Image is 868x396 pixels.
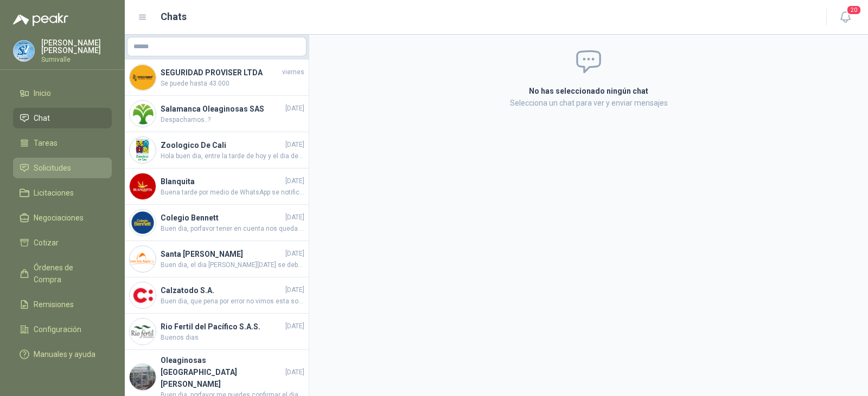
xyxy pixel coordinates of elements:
[13,13,68,26] img: Logo peakr
[34,212,84,224] span: Negociaciones
[125,277,309,314] a: Company LogoCalzatodo S.A.[DATE]Buen dia, que pena por error no vimos esta solicitud, aun la requ...
[13,232,112,253] a: Cotizar
[161,321,283,333] h4: Rio Fertil del Pacífico S.A.S.
[161,79,304,89] span: Se puede hasta 43.000
[34,298,74,310] span: Remisiones
[161,284,283,296] h4: Calzatodo S.A.
[161,115,304,125] span: Despachamos..?
[161,103,283,115] h4: Salamanca Oleaginosas SAS
[125,132,309,168] a: Company LogoZoologico De Cali[DATE]Hola buen dia, entre la tarde de hoy y el dia de mañana te deb...
[34,323,81,335] span: Configuración
[13,294,112,315] a: Remisiones
[161,139,283,151] h4: Zoologico De Cali
[285,212,304,223] span: [DATE]
[161,333,304,343] span: Buenos dias
[130,246,156,272] img: Company Logo
[285,103,304,114] span: [DATE]
[130,64,156,90] img: Company Logo
[285,176,304,186] span: [DATE]
[14,41,34,61] img: Company Logo
[13,257,112,290] a: Órdenes de Compra
[125,168,309,205] a: Company LogoBlanquita[DATE]Buena tarde por medio de WhatsApp se notifico que se demora de 5 a 7 d...
[41,56,112,63] p: Sumivalle
[13,183,112,203] a: Licitaciones
[285,367,304,378] span: [DATE]
[161,296,304,307] span: Buen dia, que pena por error no vimos esta solicitud, aun la requeiren..?
[13,133,112,153] a: Tareas
[34,262,101,285] span: Órdenes de Compra
[285,249,304,259] span: [DATE]
[399,85,778,97] h2: No has seleccionado ningún chat
[13,108,112,128] a: Chat
[13,83,112,103] a: Inicio
[125,241,309,277] a: Company LogoSanta [PERSON_NAME][DATE]Buen dia, el dia [PERSON_NAME][DATE] se debe estar entregando
[130,137,156,163] img: Company Logo
[161,224,304,234] span: Buen dia, porfavor tener en cuenta nos queda solo 1 unidad.
[125,205,309,241] a: Company LogoColegio Bennett[DATE]Buen dia, porfavor tener en cuenta nos queda solo 1 unidad.
[34,137,58,149] span: Tareas
[161,176,283,187] h4: Blanquita
[161,151,304,161] span: Hola buen dia, entre la tarde de hoy y el dia de mañana te debe estar llegando.
[130,364,156,390] img: Company Logo
[34,112,50,124] span: Chat
[285,285,304,295] span: [DATE]
[34,187,74,199] span: Licitaciones
[161,67,280,79] h4: SEGURIDAD PROVISER LTDA
[161,212,283,224] h4: Colegio Bennett
[846,5,861,15] span: 20
[130,319,156,345] img: Company Logo
[285,140,304,150] span: [DATE]
[125,96,309,132] a: Company LogoSalamanca Oleaginosas SAS[DATE]Despachamos..?
[34,87,51,99] span: Inicio
[399,97,778,109] p: Selecciona un chat para ver y enviar mensajes
[125,60,309,96] a: Company LogoSEGURIDAD PROVISER LTDAviernesSe puede hasta 43.000
[34,237,59,249] span: Cotizar
[41,39,112,54] p: [PERSON_NAME] [PERSON_NAME]
[125,314,309,350] a: Company LogoRio Fertil del Pacífico S.A.S.[DATE]Buenos dias
[130,210,156,236] img: Company Logo
[161,354,283,390] h4: Oleaginosas [GEOGRAPHIC_DATA][PERSON_NAME]
[13,207,112,228] a: Negociaciones
[835,8,855,27] button: 20
[130,173,156,199] img: Company Logo
[282,67,304,77] span: viernes
[161,9,187,24] h1: Chats
[130,282,156,308] img: Company Logo
[34,162,71,174] span: Solicitudes
[130,101,156,127] img: Company Logo
[161,260,304,270] span: Buen dia, el dia [PERSON_NAME][DATE] se debe estar entregando
[13,319,112,340] a: Configuración
[13,344,112,365] a: Manuales y ayuda
[13,158,112,178] a: Solicitudes
[34,348,95,360] span: Manuales y ayuda
[161,248,283,260] h4: Santa [PERSON_NAME]
[285,321,304,332] span: [DATE]
[161,187,304,198] span: Buena tarde por medio de WhatsApp se notifico que se demora de 5 a 7 días mas por el tema es que ...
